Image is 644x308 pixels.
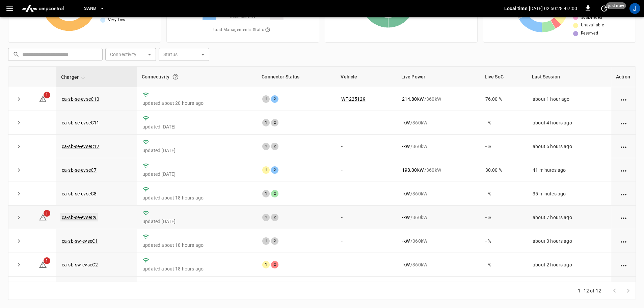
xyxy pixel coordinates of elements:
span: Load Management = Static [213,24,273,36]
td: - [336,135,396,158]
button: expand row [14,165,24,175]
p: updated [DATE] [142,123,251,130]
td: - [336,253,396,277]
p: 198.00 kW [402,167,424,173]
div: / 360 kW [402,119,475,126]
button: expand row [14,236,24,246]
p: - kW [402,143,410,150]
p: updated [DATE] [142,218,251,225]
div: 1 [262,143,270,150]
div: / 360 kW [402,214,475,221]
td: about 2 hours ago [527,253,611,277]
div: 2 [271,166,278,174]
a: WT-225129 [341,96,365,102]
a: ca-sb-sw-evseC1 [62,238,98,244]
p: updated about 18 hours ago [142,194,251,201]
button: expand row [14,94,24,104]
td: - % [480,111,527,135]
th: Vehicle [336,67,396,87]
td: - % [480,229,527,253]
div: / 360 kW [402,190,475,197]
div: 1 [262,190,270,197]
p: Local time [504,5,528,12]
div: action cell options [619,96,628,102]
div: profile-icon [629,3,640,14]
th: Connector Status [257,67,336,87]
div: action cell options [619,143,628,150]
span: Reserved [581,30,598,37]
td: about 5 hours ago [527,135,611,158]
td: - % [480,277,527,300]
div: 1 [262,214,270,221]
p: updated about 20 hours ago [142,100,251,106]
td: about 3 hours ago [527,229,611,253]
td: - [336,206,396,229]
a: 1 [39,262,47,267]
span: 1 [44,257,50,264]
div: 1 [262,119,270,126]
span: 1 [44,92,50,98]
div: / 360 kW [402,261,475,268]
p: - kW [402,190,410,197]
span: Suspended [581,14,602,21]
td: 41 minutes ago [527,158,611,182]
td: - [336,111,396,135]
a: ca-sb-se-evseC11 [62,120,99,125]
a: 1 [39,96,47,101]
span: SanB [84,5,96,13]
p: updated about 18 hours ago [142,265,251,272]
div: action cell options [619,214,628,221]
div: 2 [271,119,278,126]
div: 2 [271,261,278,268]
p: - kW [402,238,410,244]
td: about 2 hours ago [527,277,611,300]
div: / 360 kW [402,238,475,244]
div: action cell options [619,119,628,126]
a: ca-sb-se-evseC9 [60,213,98,221]
p: updated about 18 hours ago [142,242,251,248]
th: Action [611,67,636,87]
div: Connectivity [142,71,252,83]
th: Last Session [527,67,611,87]
td: - % [480,135,527,158]
span: 1 [44,210,50,217]
td: about 7 hours ago [527,206,611,229]
div: 1 [262,261,270,268]
p: - kW [402,261,410,268]
p: updated [DATE] [142,147,251,154]
div: / 360 kW [402,143,475,150]
th: Live SoC [480,67,527,87]
span: Unavailable [581,22,604,29]
a: ca-sb-sw-evseC2 [62,262,98,267]
button: expand row [14,260,24,270]
p: 214.80 kW [402,96,424,102]
td: 30.00 % [480,158,527,182]
button: The system is using AmpEdge-configured limits for static load managment. Depending on your config... [262,24,273,36]
div: 1 [262,237,270,245]
div: 2 [271,95,278,103]
span: Charger [61,73,87,81]
div: action cell options [619,167,628,173]
div: 2 [271,237,278,245]
a: ca-sb-se-evseC7 [62,167,97,173]
span: Very Low [108,17,126,24]
a: ca-sb-se-evseC12 [62,144,99,149]
td: - [336,158,396,182]
td: about 4 hours ago [527,111,611,135]
button: expand row [14,141,24,151]
button: SanB [81,2,108,15]
img: ampcontrol.io logo [19,2,66,15]
button: expand row [14,118,24,128]
div: / 360 kW [402,167,475,173]
td: about 1 hour ago [527,87,611,111]
span: Max. 4634 kW [230,14,256,20]
div: 1 [262,95,270,103]
th: Live Power [397,67,480,87]
div: / 360 kW [402,96,475,102]
td: 76.00 % [480,87,527,111]
div: 2 [271,190,278,197]
p: updated [DATE] [142,171,251,177]
td: 35 minutes ago [527,182,611,206]
div: action cell options [619,261,628,268]
div: 2 [271,143,278,150]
